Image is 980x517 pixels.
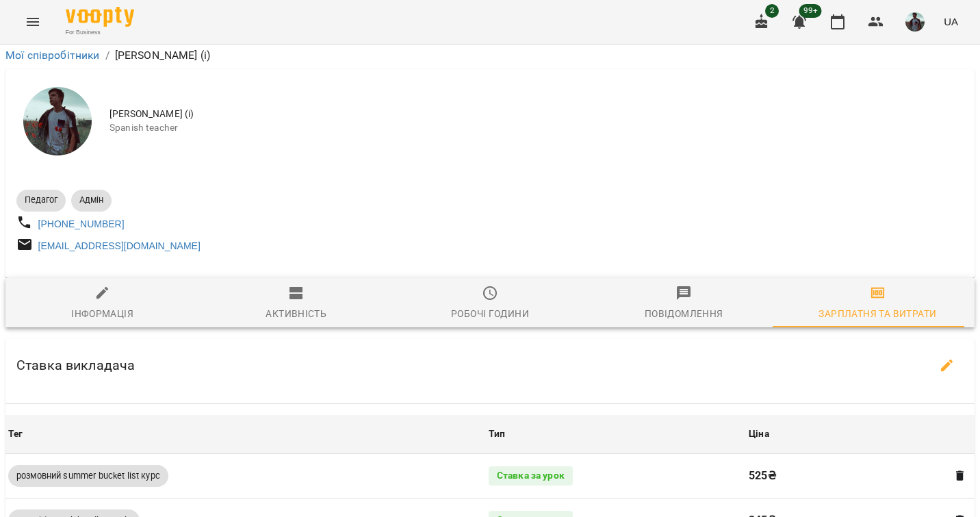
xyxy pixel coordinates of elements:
[799,4,822,18] span: 99+
[746,415,975,453] th: Ціна
[944,14,958,29] span: UA
[16,355,135,376] h6: Ставка викладача
[105,47,109,64] li: /
[489,466,573,486] div: Ставка за урок
[66,28,134,37] span: For Business
[115,47,211,64] p: [PERSON_NAME] (і)
[5,415,486,453] th: Тег
[765,4,779,18] span: 2
[109,108,964,121] span: [PERSON_NAME] (і)
[905,12,925,31] img: 59b3f96857d6e12ecac1e66404ff83b3.JPG
[71,305,133,322] div: Інформація
[938,9,964,34] button: UA
[109,121,964,135] span: Spanish teacher
[71,194,112,206] span: Адмін
[266,305,326,322] div: Активність
[451,305,529,322] div: Робочі години
[23,87,92,155] img: Ілля Закіров (і)
[38,240,201,251] a: [EMAIL_ADDRESS][DOMAIN_NAME]
[66,7,134,27] img: Voopty Logo
[645,305,723,322] div: Повідомлення
[818,305,936,322] div: Зарплатня та Витрати
[16,5,49,38] button: Menu
[5,47,975,64] nav: breadcrumb
[8,470,168,482] span: розмовний summer bucket list курс
[38,218,125,229] a: [PHONE_NUMBER]
[951,467,969,485] button: Видалити
[16,194,66,206] span: Педагог
[749,468,942,484] p: 525 ₴
[5,49,100,62] a: Мої співробітники
[486,415,746,453] th: Тип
